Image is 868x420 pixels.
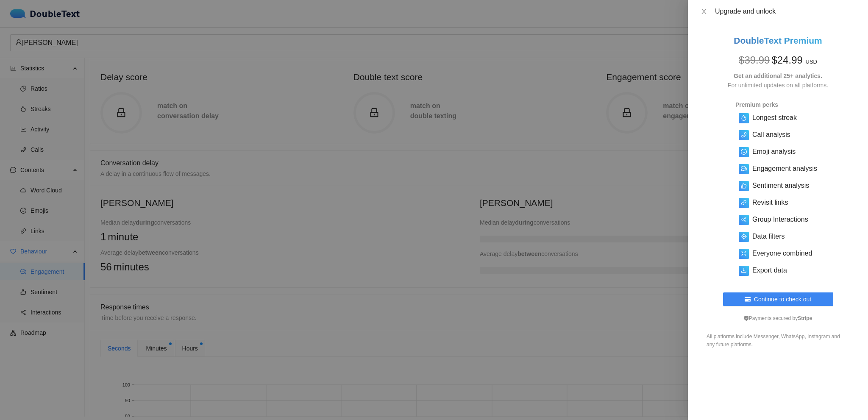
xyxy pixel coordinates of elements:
span: fullscreen-exit [741,250,747,256]
span: For unlimited updates on all platforms. [728,82,828,89]
b: Stripe [798,315,812,321]
strong: Get an additional 25+ analytics. [734,72,822,79]
span: fire [741,115,747,121]
span: link [741,200,747,206]
h5: Group Interactions [752,214,808,225]
span: credit-card [745,296,751,303]
h5: Revisit links [752,197,788,208]
h5: Engagement analysis [752,164,817,174]
span: All platforms include Messenger, WhatsApp, Instagram and any future platforms. [707,334,840,348]
h5: Sentiment analysis [752,181,809,191]
span: phone [741,132,747,138]
span: safety-certificate [744,316,749,321]
span: smile [741,149,747,155]
span: Payments secured by [744,315,812,321]
button: credit-cardContinue to check out [723,292,833,306]
h5: Export data [752,265,787,275]
span: $ 24.99 [771,54,802,66]
span: share-alt [741,217,747,223]
div: Upgrade and unlock [715,7,858,16]
h5: Everyone combined [752,248,812,259]
span: $ 39.99 [739,54,770,66]
span: Continue to check out [754,295,811,304]
span: download [741,267,747,273]
h5: Data filters [752,231,785,242]
h5: Call analysis [752,130,790,140]
button: Close [698,8,710,16]
span: USD [806,58,817,65]
strong: Premium perks [735,101,778,108]
span: comment [741,166,747,172]
span: close [701,8,707,15]
span: like [741,183,747,189]
h5: Emoji analysis [752,147,796,157]
h2: DoubleText Premium [698,33,858,47]
h5: Longest streak [752,113,797,123]
span: aim [741,234,747,239]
